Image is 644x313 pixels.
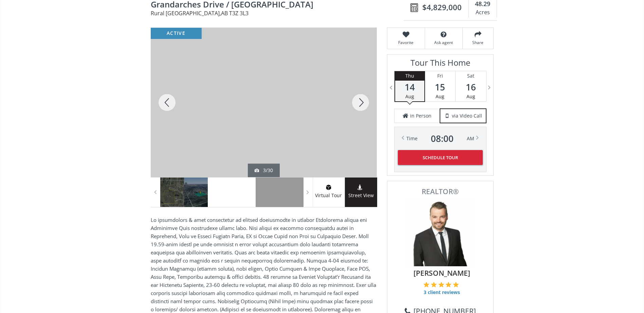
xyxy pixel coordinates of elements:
[313,178,345,207] a: virtual tour iconVirtual Tour
[453,281,459,288] img: 5 of 5 stars
[395,71,424,81] div: Thu
[410,112,431,119] span: in Person
[394,58,486,71] h3: Tour This Home
[445,281,452,288] img: 4 of 5 stars
[325,185,332,190] img: virtual tour icon
[406,199,474,266] img: Photo of Tyler Remington
[472,7,493,18] div: Acres
[395,82,424,92] span: 14
[438,281,444,288] img: 3 of 5 stars
[456,71,486,81] div: Sat
[391,40,421,45] span: Favorite
[345,192,377,200] span: Street View
[431,281,437,288] img: 2 of 5 stars
[406,134,474,143] div: Time AM
[466,40,490,45] span: Share
[151,28,202,39] div: active
[398,150,483,165] button: Schedule Tour
[422,2,462,13] span: $4,829,000
[151,11,407,16] span: Rural [GEOGRAPHIC_DATA] , AB T3Z 3L3
[425,71,455,81] div: Fri
[456,82,486,92] span: 16
[313,192,345,200] span: Virtual Tour
[425,82,455,92] span: 15
[255,167,273,174] div: 3/30
[436,93,444,100] span: Aug
[428,40,459,45] span: Ask agent
[405,93,414,100] span: Aug
[423,281,429,288] img: 1 of 5 stars
[466,93,475,100] span: Aug
[395,188,486,195] span: REALTOR®
[431,134,454,143] span: 08 : 00
[452,112,482,119] span: via Video Call
[398,268,486,278] span: [PERSON_NAME]
[151,28,377,177] div: Grandarches Drive / Chinook Arch Lane Rural Rocky View County, AB T3Z 3L3 - Photo 3 of 30
[423,289,460,296] span: 3 client reviews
